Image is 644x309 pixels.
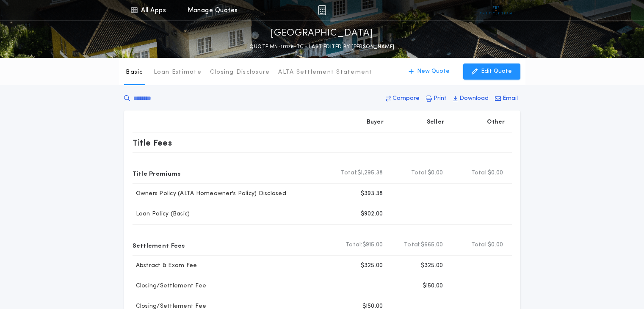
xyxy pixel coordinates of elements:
[488,169,503,177] span: $0.00
[492,91,520,106] button: Email
[411,169,428,177] b: Total:
[451,91,491,106] button: Download
[133,166,181,180] p: Title Premiums
[404,241,421,249] b: Total:
[488,241,503,249] span: $0.00
[487,118,505,127] p: Other
[133,190,286,198] p: Owners Policy (ALTA Homeowner's Policy) Disclosed
[459,94,489,103] p: Download
[318,5,326,15] img: img
[481,67,512,76] p: Edit Quote
[362,241,383,249] span: $915.00
[361,262,383,270] p: $325.00
[133,262,197,270] p: Abstract & Exam Fee
[471,169,488,177] b: Total:
[361,190,383,198] p: $393.38
[361,210,383,218] p: $902.00
[133,282,207,290] p: Closing/Settlement Fee
[133,210,190,218] p: Loan Policy (Basic)
[345,241,362,249] b: Total:
[417,67,450,76] p: New Quote
[357,169,383,177] span: $1,295.38
[434,94,447,103] p: Print
[400,63,458,80] button: New Quote
[271,27,373,40] p: [GEOGRAPHIC_DATA]
[463,63,520,80] button: Edit Quote
[421,241,443,249] span: $665.00
[428,169,443,177] span: $0.00
[471,241,488,249] b: Total:
[480,6,512,14] img: vs-icon
[392,94,420,103] p: Compare
[427,118,445,127] p: Seller
[383,91,422,106] button: Compare
[154,68,202,77] p: Loan Estimate
[421,262,443,270] p: $325.00
[423,282,443,290] p: $150.00
[367,118,384,127] p: Buyer
[210,68,270,77] p: Closing Disclosure
[249,43,394,51] p: QUOTE MN-10176-TC - LAST EDITED BY [PERSON_NAME]
[133,238,185,252] p: Settlement Fees
[503,94,518,103] p: Email
[341,169,358,177] b: Total:
[126,68,143,77] p: Basic
[278,68,372,77] p: ALTA Settlement Statement
[133,136,172,149] p: Title Fees
[423,91,449,106] button: Print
